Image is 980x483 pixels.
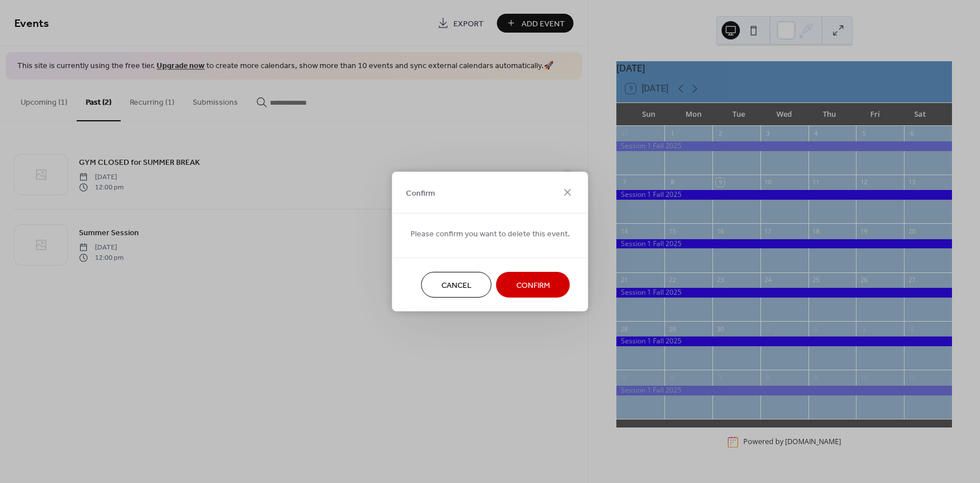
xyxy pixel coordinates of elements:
[421,272,492,298] button: Cancel
[516,280,550,292] span: Confirm
[496,272,570,298] button: Confirm
[441,280,472,292] span: Cancel
[406,187,435,199] span: Confirm
[411,228,570,240] span: Please confirm you want to delete this event.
